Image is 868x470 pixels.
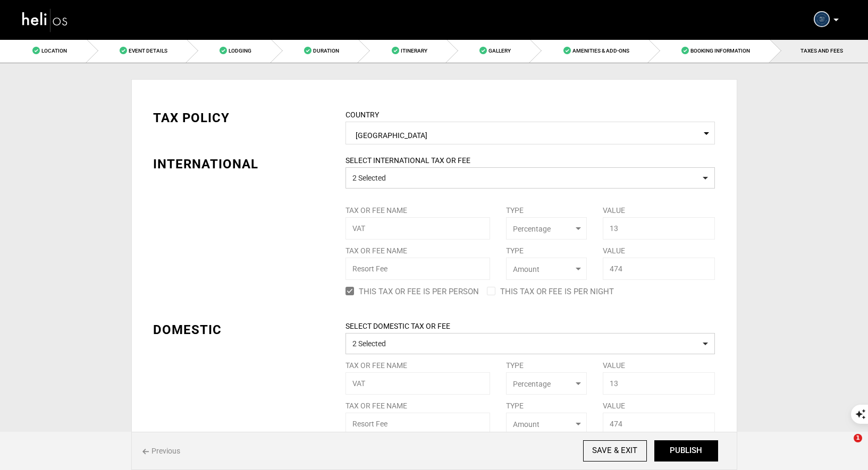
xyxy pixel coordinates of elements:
[345,333,715,354] button: 2 Selected
[690,48,750,54] span: Booking Information
[814,11,830,27] img: f62df2dec1807a6ab12c884446e39582.png
[338,155,723,166] label: SELECT INTERNATIONAL TAX OR FEE
[345,122,715,144] span: Select box activate
[153,109,330,127] div: TAX POLICY
[345,167,715,189] button: 2 Selected
[153,321,330,339] div: DOMESTIC
[21,6,69,34] img: heli-logo
[338,321,723,331] label: SELECT DOMESTIC TAX OR FEE
[229,48,251,54] span: Lodging
[401,48,427,54] span: Itinerary
[654,440,718,462] button: PUBLISH
[41,48,67,54] span: Location
[800,48,843,54] span: TAXES AND FEES
[488,48,511,54] span: Gallery
[142,446,180,456] span: Previous
[313,48,339,54] span: Duration
[832,434,857,459] iframe: Intercom live chat
[572,48,629,54] span: Amenities & Add-Ons
[583,440,647,462] input: SAVE & EXIT
[142,449,149,455] img: back%20icon.svg
[356,127,705,141] span: [GEOGRAPHIC_DATA]
[345,109,379,120] label: COUNTRY
[153,155,330,173] div: INTERNATIONAL
[129,48,167,54] span: Event Details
